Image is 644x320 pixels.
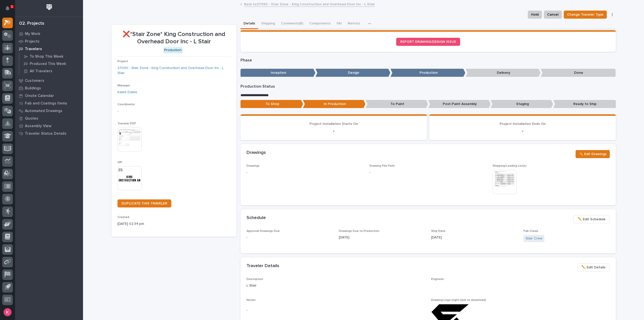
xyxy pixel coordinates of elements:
p: Automated Drawings [25,109,62,113]
p: In Production [303,100,366,108]
button: ✏️ Edit Schedule [573,215,610,223]
div: 02. Projects [19,21,44,26]
img: Workspace Logo [45,3,54,12]
span: Drawings Due to Production [339,230,379,233]
span: Traveler PDF [117,122,136,125]
span: Manager [117,84,130,87]
p: [DATE] [339,235,425,240]
a: REPORT DRAWING/DESIGN ISSUE [396,38,460,46]
a: All Travelers [19,67,83,75]
p: Onsite Calendar [25,94,54,98]
span: REPORT DRAWING/DESIGN ISSUE [400,40,456,44]
p: To Shop This Week [30,54,63,59]
span: Project [117,60,128,63]
p: ❌*Stair Zone* King Construction and Overhead Door Inc - L Stair [117,31,230,45]
p: Done [541,69,616,77]
a: My Work [15,30,83,38]
p: - [117,109,230,114]
span: ✏️ Edit Details [581,264,606,270]
span: Coordinator [117,103,135,106]
span: Approval Drawings Due [247,230,280,233]
p: Produced This Week [30,62,66,66]
p: Traveler Status Details [25,131,66,136]
button: Components [306,19,334,29]
p: Staging [491,100,553,108]
button: Cancel [544,11,562,19]
span: DUPLICATE THIS TRAVELER [122,202,167,205]
button: ✏️ Edit Drawings [576,150,610,158]
a: Kaleb Dallas [117,90,137,95]
button: FAI [334,19,345,29]
span: Drawing File Path [370,164,395,167]
a: Produced This Week [19,60,83,67]
span: Hold [531,12,539,18]
p: Quotes [25,116,38,121]
p: 1 [11,5,13,8]
button: Details [240,19,258,29]
span: Change Traveler Type [567,12,603,18]
button: Metrics [345,19,363,29]
button: Shipping [258,19,278,29]
p: Production [390,69,465,77]
a: To Shop This Week [19,53,83,60]
span: Description [247,278,263,281]
span: Drawings [247,164,260,167]
button: Hold [528,11,542,19]
p: To Paint [366,100,428,108]
a: Projects [15,38,83,45]
a: Quotes [15,115,83,122]
h2: Drawings [247,150,266,156]
button: users-avatar [2,307,13,317]
p: Projects [25,39,39,44]
a: Onsite Calendar [15,92,83,99]
div: Production [163,47,183,53]
p: To Shop [240,100,303,108]
span: Notes [247,299,256,302]
p: - [247,170,364,175]
p: Production Status [240,84,616,89]
p: Delivery [466,69,541,77]
p: - [370,170,371,175]
p: - [247,235,333,240]
span: Project Installation Ends On [500,122,546,126]
p: [DATE] [431,235,517,240]
button: Comments (8) [278,19,306,29]
p: Fab and Coatings Items [25,101,67,106]
a: Stair Crew [526,236,542,241]
p: Phase [240,58,616,63]
p: Assembly View [25,124,51,128]
span: ✏️ Edit Schedule [578,216,606,222]
a: 27090 - Stair Zone - King Construction and Overhead Door Inc - L Stair [117,65,230,76]
p: Inception [240,69,315,77]
p: Ready to Ship [553,100,616,108]
p: Travelers [25,47,42,51]
span: Engineer [431,278,444,281]
span: Fab Crews [524,230,538,233]
span: Shipping/Loading List(s) [493,164,527,167]
span: ✏️ Edit Drawings [579,151,607,157]
a: Fab and Coatings Items [15,99,83,107]
p: All Travelers [30,69,52,74]
span: Created [117,216,129,219]
a: Assembly View [15,122,83,130]
span: Cancel [547,12,558,18]
a: Traveler Status Details [15,130,83,137]
p: Design [315,69,390,77]
a: Customers [15,77,83,84]
a: DUPLICATE THIS TRAVELER [117,199,171,207]
h2: Schedule [247,215,266,221]
h2: Traveler Details [247,263,279,269]
div: Notifications1 [6,6,13,14]
a: Buildings [15,84,83,92]
span: VIP [117,161,122,164]
p: Post-Paint Assembly [428,100,491,108]
p: My Work [25,32,40,36]
button: Notifications [2,3,13,14]
p: Buildings [25,86,41,91]
p: Customers [25,79,44,83]
p: - [247,308,425,313]
span: Ship Date [431,230,446,233]
a: Travelers [15,45,83,53]
button: Change Traveler Type [564,11,607,19]
p: L Stair [247,283,425,288]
